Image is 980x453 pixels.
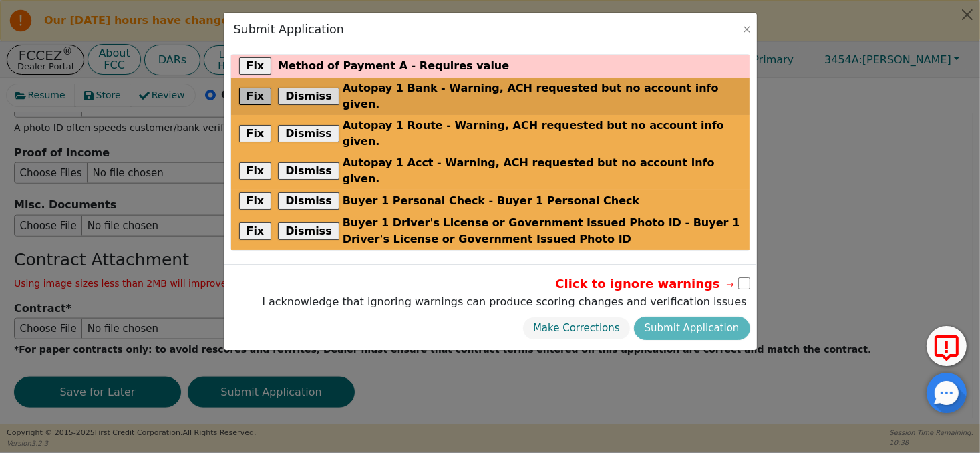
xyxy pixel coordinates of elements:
[927,326,967,366] button: Report Error to FCC
[278,125,339,142] button: Dismiss
[239,88,272,105] button: Fix
[239,222,272,240] button: Fix
[278,88,339,105] button: Dismiss
[343,155,742,187] span: Autopay 1 Acct - Warning, ACH requested but no account info given.
[239,57,272,75] button: Fix
[239,162,272,180] button: Fix
[522,317,631,340] button: Make Corrections
[278,222,339,240] button: Dismiss
[259,294,750,310] label: I acknowledge that ignoring warnings can produce scoring changes and verification issues
[239,125,272,142] button: Fix
[278,192,339,210] button: Dismiss
[343,193,640,209] span: Buyer 1 Personal Check - Buyer 1 Personal Check
[278,162,339,180] button: Dismiss
[343,215,742,247] span: Buyer 1 Driver's License or Government Issued Photo ID - Buyer 1 Driver's License or Government I...
[343,118,742,150] span: Autopay 1 Route - Warning, ACH requested but no account info given.
[234,23,344,37] h3: Submit Application
[278,58,509,74] span: Method of Payment A - Requires value
[555,275,736,293] span: Click to ignore warnings
[343,80,742,112] span: Autopay 1 Bank - Warning, ACH requested but no account info given.
[239,192,272,210] button: Fix
[740,23,754,36] button: Close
